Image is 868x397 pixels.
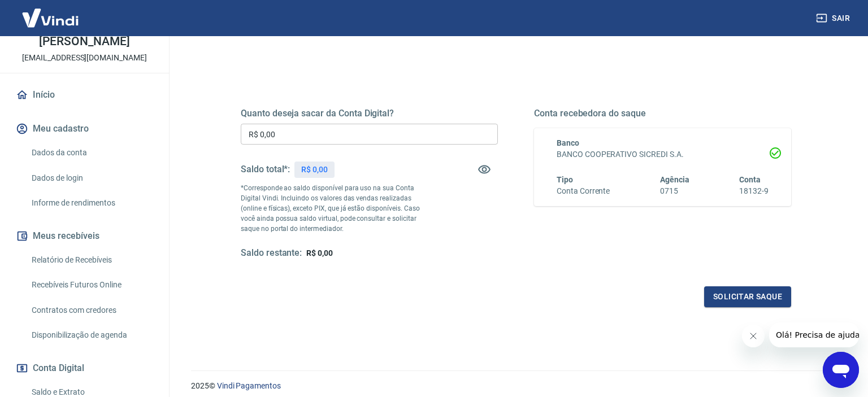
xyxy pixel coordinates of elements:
p: [EMAIL_ADDRESS][DOMAIN_NAME] [22,52,147,64]
h5: Saldo restante: [241,247,302,259]
a: Contratos com credores [27,299,155,322]
a: Dados de login [27,167,155,190]
p: *Corresponde ao saldo disponível para uso na sua Conta Digital Vindi. Incluindo os valores das ve... [241,183,433,234]
button: Sair [814,8,854,29]
span: R$ 0,00 [306,248,333,258]
a: Relatório de Recebíveis [27,248,155,272]
a: Disponibilização de agenda [27,324,155,347]
p: R$ 0,00 [301,164,328,176]
img: Vindi [14,1,87,35]
button: Meu cadastro [14,116,155,141]
h6: BANCO COOPERATIVO SICREDI S.A. [557,149,769,160]
a: Recebíveis Futuros Online [27,273,155,296]
button: Conta Digital [14,356,155,381]
iframe: Fechar mensagem [742,325,765,347]
span: Conta [739,175,761,184]
h5: Quanto deseja sacar da Conta Digital? [241,108,498,119]
h5: Saldo total*: [241,164,290,175]
a: Início [14,82,155,107]
p: 2025 © [191,380,841,392]
h6: Conta Corrente [557,185,610,197]
span: Tipo [557,175,573,184]
span: Banco [557,138,579,147]
h6: 0715 [660,185,689,197]
span: Olá! Precisa de ajuda? [7,8,95,17]
h5: Conta recebedora do saque [534,108,791,119]
a: Informe de rendimentos [27,191,155,215]
span: Agência [660,175,689,184]
button: Meus recebíveis [14,224,155,248]
iframe: Botão para abrir a janela de mensagens [823,352,859,388]
iframe: Mensagem da empresa [769,322,859,347]
h6: 18132-9 [739,185,769,197]
button: Solicitar saque [704,286,791,307]
a: Vindi Pagamentos [217,381,281,390]
a: Dados da conta [27,141,155,164]
p: [PERSON_NAME] [39,36,129,47]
